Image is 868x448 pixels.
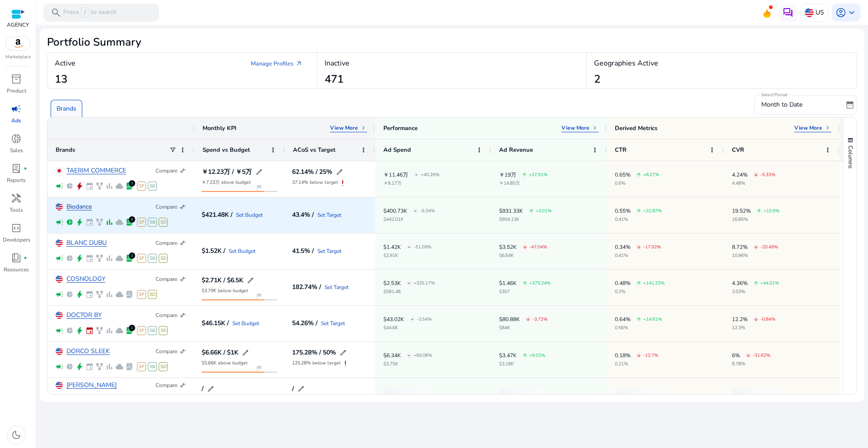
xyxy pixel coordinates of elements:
[202,320,229,327] h5: $46.15K /
[75,218,84,226] span: bolt
[10,146,23,154] p: Sales
[643,281,665,285] p: +141.23%
[229,248,255,254] a: Set Budget
[408,274,410,292] span: -
[56,254,64,262] span: campaign
[56,327,64,335] span: campaign
[75,182,84,190] span: bolt
[383,353,401,358] p: $6.34K
[325,73,344,86] h2: 471
[148,290,157,299] span: SD
[207,385,214,392] span: edit
[499,389,544,402] div: loading
[746,353,750,358] span: arrow_downward
[66,218,74,226] span: pie_chart
[330,124,358,131] p: View More
[66,240,107,247] a: BLANC DUBU
[420,209,435,213] p: -9.34%
[732,217,779,222] p: 16.85%
[55,59,75,68] h4: Active
[754,173,758,177] span: arrow_downward
[47,36,857,49] h2: Portfolio Summary
[66,312,102,319] a: DOCTOR BY
[179,312,186,319] span: compare_arrows
[105,327,113,335] span: bar_chart
[255,168,263,176] span: edit
[66,204,92,210] a: Biodance
[383,253,431,258] p: $2.91K
[383,280,401,286] p: $2.53K
[529,173,547,177] p: +27.91%
[105,254,113,262] span: bar_chart
[594,73,600,86] h2: 2
[732,353,740,358] p: 6%
[643,317,662,322] p: +14.61%
[292,361,341,365] p: 125.28% below target
[56,218,64,226] span: campaign
[499,253,547,258] p: $6.64K
[85,218,94,226] span: event
[499,280,517,286] p: $1.46K
[24,167,27,170] span: fiber_manual_record
[732,244,748,250] p: 8.72%
[414,201,417,220] span: -
[341,359,350,368] span: exclamation
[753,353,770,358] p: -31.62%
[293,146,335,154] span: ACoS vs Target
[148,182,157,191] span: SB
[179,203,186,210] span: compare_arrows
[56,363,64,371] span: campaign
[105,182,113,190] span: bar_chart
[244,56,310,72] a: Manage Profiles
[523,281,527,285] span: arrow_upward
[125,218,133,226] span: lab_profile
[203,124,236,132] div: Monthly KPI
[824,124,831,131] span: keyboard_arrow_right
[561,124,590,131] p: View More
[11,103,22,114] span: campaign
[159,362,168,371] span: SD
[255,293,263,300] span: flag_2
[137,218,146,227] span: SP
[499,208,523,214] p: $931.33K
[115,363,123,371] span: cloud
[159,218,168,227] span: SD
[179,382,186,389] span: compare_arrows
[732,208,751,214] p: 19.52%
[411,310,414,328] span: -
[754,317,758,322] span: arrow_downward
[615,146,627,154] span: CTR
[95,363,104,371] span: family_history
[336,168,343,176] span: edit
[383,326,432,330] p: $44.6K
[232,321,259,326] a: Set Budget
[615,289,665,294] p: 0.2%
[292,169,332,175] h5: 62.14% / 25%
[156,167,177,174] p: Compare
[202,169,252,175] h5: ￥12.23万 / ￥5万
[414,245,431,249] p: -51.09%
[317,248,341,254] a: Set Target
[105,218,113,226] span: bar_chart
[529,353,545,358] p: +9.02%
[408,238,410,256] span: -
[255,184,263,191] span: flag_2
[499,146,533,154] span: Ad Revenue
[11,117,21,125] p: Ads
[11,74,22,84] span: inventory_2
[148,254,157,263] span: SB
[56,239,63,247] img: us.svg
[95,182,104,190] span: family_history
[383,244,401,250] p: $1.42K
[125,363,133,371] span: lab_profile
[383,181,439,186] p: ￥8.17万
[594,59,658,68] h4: Geographies Active
[637,317,641,322] span: arrow_upward
[732,172,748,177] p: 4.24%
[11,252,22,263] span: book_4
[4,266,29,274] p: Resources
[148,218,157,227] span: SB
[338,178,347,187] span: exclamation
[760,173,775,177] p: -5.33%
[24,256,27,260] span: fiber_manual_record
